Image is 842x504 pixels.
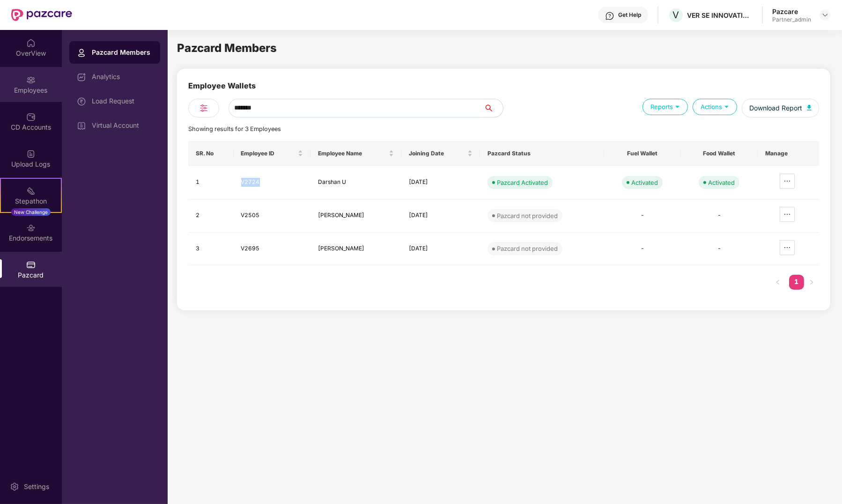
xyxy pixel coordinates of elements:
td: V2695 [234,233,310,266]
div: VER SE INNOVATION PRIVATE LIMITED [687,11,753,20]
img: svg+xml;base64,PHN2ZyB4bWxucz0iaHR0cDovL3d3dy53My5vcmcvMjAwMC9zdmciIHdpZHRoPSIxOSIgaGVpZ2h0PSIxOS... [722,102,731,111]
span: - [717,245,721,252]
img: svg+xml;base64,PHN2ZyBpZD0iVmlydHVhbF9BY2NvdW50IiBkYXRhLW5hbWU9IlZpcnR1YWwgQWNjb3VudCIgeG1sbnM9Im... [77,121,86,131]
span: search [484,104,503,112]
li: 1 [789,275,804,290]
td: [DATE] [401,233,480,266]
img: New Pazcare Logo [11,9,72,21]
div: Stepathon [1,197,61,206]
div: Get Help [618,11,641,19]
span: right [809,279,814,285]
button: ellipsis [780,240,795,255]
span: ellipsis [780,244,794,251]
img: svg+xml;base64,PHN2ZyBpZD0iRW5kb3JzZW1lbnRzIiB4bWxucz0iaHR0cDovL3d3dy53My5vcmcvMjAwMC9zdmciIHdpZH... [26,223,36,233]
td: [DATE] [401,166,480,199]
span: - [641,245,644,252]
div: Virtual Account [92,122,153,129]
button: left [770,275,785,290]
img: svg+xml;base64,PHN2ZyBpZD0iRHJvcGRvd24tMzJ4MzIiIHhtbG5zPSJodHRwOi8vd3d3LnczLm9yZy8yMDAwL3N2ZyIgd2... [821,11,829,19]
div: Settings [21,482,52,491]
img: svg+xml;base64,PHN2ZyBpZD0iTG9hZF9SZXF1ZXN0IiBkYXRhLW5hbWU9IkxvYWQgUmVxdWVzdCIgeG1sbnM9Imh0dHA6Ly... [77,97,86,106]
th: Manage [758,141,819,166]
div: Pazcard not provided [497,244,558,253]
th: Food Wallet [681,141,758,166]
div: New Challenge [11,208,51,216]
img: svg+xml;base64,PHN2ZyBpZD0iUHJvZmlsZSIgeG1sbnM9Imh0dHA6Ly93d3cudzMub3JnLzIwMDAvc3ZnIiB3aWR0aD0iMj... [77,48,86,58]
span: ellipsis [780,177,794,185]
div: Pazcare [772,7,811,16]
th: Fuel Wallet [604,141,681,166]
span: left [775,279,781,285]
img: svg+xml;base64,PHN2ZyBpZD0iUGF6Y2FyZCIgeG1sbnM9Imh0dHA6Ly93d3cudzMub3JnLzIwMDAvc3ZnIiB3aWR0aD0iMj... [26,260,36,270]
span: Employee Name [318,150,387,157]
th: Employee Name [310,141,401,166]
span: Employee ID [241,150,296,157]
img: svg+xml;base64,PHN2ZyBpZD0iSGVscC0zMngzMiIgeG1sbnM9Imh0dHA6Ly93d3cudzMub3JnLzIwMDAvc3ZnIiB3aWR0aD... [605,11,614,21]
button: ellipsis [780,207,795,222]
div: Employee Wallets [188,80,256,99]
span: Pazcard Members [177,41,277,55]
button: search [484,99,503,117]
img: svg+xml;base64,PHN2ZyBpZD0iVXBsb2FkX0xvZ3MiIGRhdGEtbmFtZT0iVXBsb2FkIExvZ3MiIHhtbG5zPSJodHRwOi8vd3... [26,149,36,159]
div: Partner_admin [772,16,811,23]
div: Pazcard not provided [497,211,558,220]
div: Activated [708,178,735,187]
div: Pazcard Members [92,48,153,57]
li: Next Page [804,275,819,290]
button: ellipsis [780,174,795,189]
td: 1 [188,166,234,199]
img: svg+xml;base64,PHN2ZyBpZD0iU2V0dGluZy0yMHgyMCIgeG1sbnM9Imh0dHA6Ly93d3cudzMub3JnLzIwMDAvc3ZnIiB3aW... [10,482,19,491]
td: V2724 [234,166,310,199]
td: 3 [188,233,234,266]
div: Activated [631,178,658,187]
div: Pazcard Activated [497,178,548,187]
td: [PERSON_NAME] [310,199,401,233]
span: Showing results for 3 Employees [188,125,281,132]
div: Analytics [92,73,153,80]
th: SR. No [188,141,234,166]
td: [DATE] [401,199,480,233]
li: Previous Page [770,275,785,290]
div: Reports [643,99,688,115]
span: V [673,9,680,21]
button: Download Report [742,99,819,117]
img: svg+xml;base64,PHN2ZyBpZD0iQ0RfQWNjb3VudHMiIGRhdGEtbmFtZT0iQ0QgQWNjb3VudHMiIHhtbG5zPSJodHRwOi8vd3... [26,112,36,122]
img: svg+xml;base64,PHN2ZyB4bWxucz0iaHR0cDovL3d3dy53My5vcmcvMjAwMC9zdmciIHdpZHRoPSIxOSIgaGVpZ2h0PSIxOS... [673,102,682,111]
a: 1 [789,275,804,289]
div: Actions [693,99,737,115]
th: Pazcard Status [480,141,604,166]
img: svg+xml;base64,PHN2ZyB4bWxucz0iaHR0cDovL3d3dy53My5vcmcvMjAwMC9zdmciIHdpZHRoPSIyMSIgaGVpZ2h0PSIyMC... [26,186,36,196]
div: Load Request [92,97,153,105]
span: ellipsis [780,211,794,218]
img: svg+xml;base64,PHN2ZyBpZD0iRW1wbG95ZWVzIiB4bWxucz0iaHR0cDovL3d3dy53My5vcmcvMjAwMC9zdmciIHdpZHRoPS... [26,75,36,85]
img: svg+xml;base64,PHN2ZyBpZD0iRGFzaGJvYXJkIiB4bWxucz0iaHR0cDovL3d3dy53My5vcmcvMjAwMC9zdmciIHdpZHRoPS... [77,73,86,82]
span: - [717,212,721,219]
span: Joining Date [409,150,465,157]
td: [PERSON_NAME] [310,233,401,266]
img: svg+xml;base64,PHN2ZyB4bWxucz0iaHR0cDovL3d3dy53My5vcmcvMjAwMC9zdmciIHhtbG5zOnhsaW5rPSJodHRwOi8vd3... [807,105,812,110]
td: 2 [188,199,234,233]
img: svg+xml;base64,PHN2ZyBpZD0iSG9tZSIgeG1sbnM9Imh0dHA6Ly93d3cudzMub3JnLzIwMDAvc3ZnIiB3aWR0aD0iMjAiIG... [26,38,36,48]
td: Darshan U [310,166,401,199]
td: V2505 [234,199,310,233]
th: Employee ID [234,141,310,166]
span: - [641,212,644,219]
button: right [804,275,819,290]
img: svg+xml;base64,PHN2ZyB4bWxucz0iaHR0cDovL3d3dy53My5vcmcvMjAwMC9zdmciIHdpZHRoPSIyNCIgaGVpZ2h0PSIyNC... [198,102,209,114]
span: Download Report [749,103,802,113]
th: Joining Date [401,141,480,166]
